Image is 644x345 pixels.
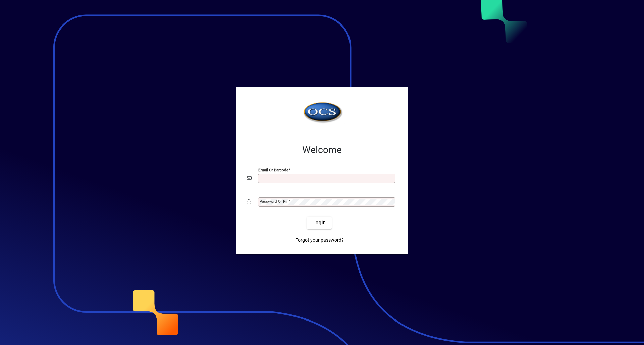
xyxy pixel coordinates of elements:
[295,237,344,244] span: Forgot your password?
[258,167,288,172] mat-label: Email or Barcode
[292,234,346,246] a: Forgot your password?
[247,144,397,156] h2: Welcome
[307,217,331,229] button: Login
[260,199,288,204] mat-label: Password or Pin
[312,219,326,226] span: Login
